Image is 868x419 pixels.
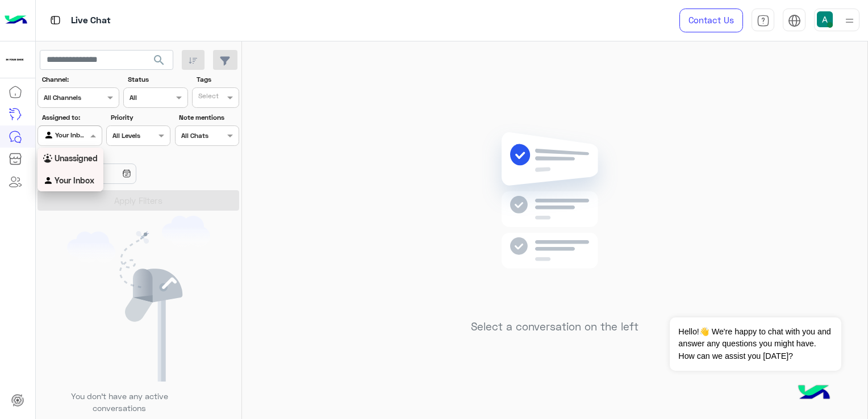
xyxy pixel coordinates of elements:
[473,123,637,312] img: no messages
[48,13,62,27] img: tab
[179,112,237,123] label: Note mentions
[42,74,118,85] label: Channel:
[42,150,169,161] label: Date Range
[670,317,841,371] span: Hello!👋 We're happy to chat with you and answer any questions you might have. How can we assist y...
[67,216,210,382] img: empty users
[197,74,238,85] label: Tags
[43,175,55,187] img: INBOX.AGENTFILTER.YOURINBOX
[37,148,103,191] ng-dropdown-panel: Options list
[794,374,834,413] img: hulul-logo.png
[817,11,833,27] img: userImage
[5,49,25,70] img: 923305001092802
[62,390,177,414] p: You don’t have any active conversations
[128,74,186,85] label: Status
[43,154,55,165] img: INBOX.AGENTFILTER.UNASSIGNED
[752,9,774,32] a: tab
[757,14,770,27] img: tab
[111,112,169,123] label: Priority
[842,14,857,28] img: profile
[788,14,801,27] img: tab
[152,53,166,67] span: search
[42,112,101,123] label: Assigned to:
[37,190,239,211] button: Apply Filters
[471,320,639,333] h5: Select a conversation on the left
[5,9,27,32] img: Logo
[679,9,743,32] a: Contact Us
[145,50,173,74] button: search
[55,153,98,163] b: Unassigned
[71,13,111,28] p: Live Chat
[55,175,94,185] b: Your Inbox
[197,91,219,104] div: Select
